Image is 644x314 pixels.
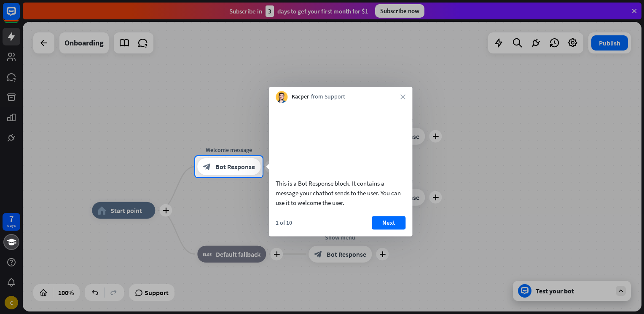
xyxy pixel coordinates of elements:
div: 1 of 10 [276,219,292,226]
span: from Support [311,93,345,101]
span: Kacper [292,93,309,101]
button: Open LiveChat chat widget [7,3,32,29]
i: block_bot_response [203,162,211,171]
i: close [400,94,405,99]
button: Next [372,216,405,229]
div: This is a Bot Response block. It contains a message your chatbot sends to the user. You can use i... [276,178,405,208]
span: Bot Response [215,162,255,171]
